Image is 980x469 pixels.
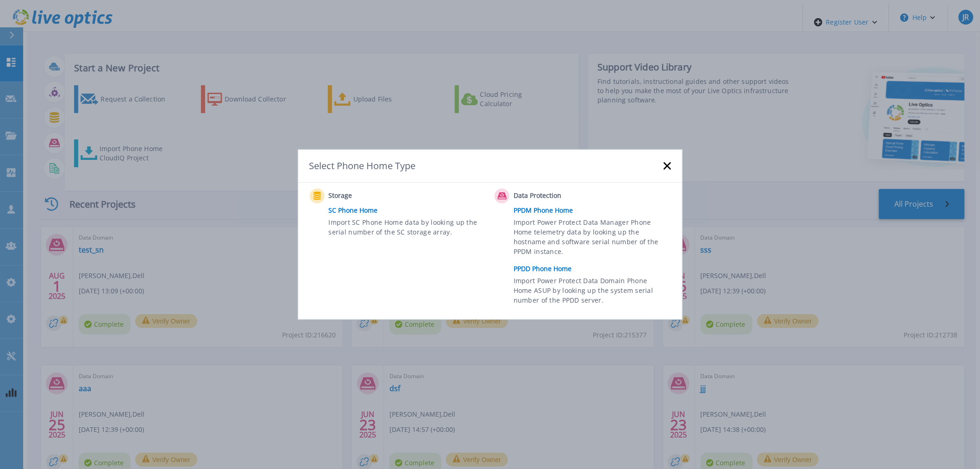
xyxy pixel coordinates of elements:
[514,262,675,276] a: PPDD Phone Home
[514,217,668,260] span: Import Power Protect Data Manager Phone Home telemetry data by looking up the hostname and softwa...
[329,190,421,202] span: Storage
[514,190,606,202] span: Data Protection
[309,159,417,172] div: Select Phone Home Type
[514,276,668,308] span: Import Power Protect Data Domain Phone Home ASUP by looking up the system serial number of the PP...
[514,203,675,217] a: PPDM Phone Home
[329,217,483,239] span: Import SC Phone Home data by looking up the serial number of the SC storage array.
[329,203,490,217] a: SC Phone Home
